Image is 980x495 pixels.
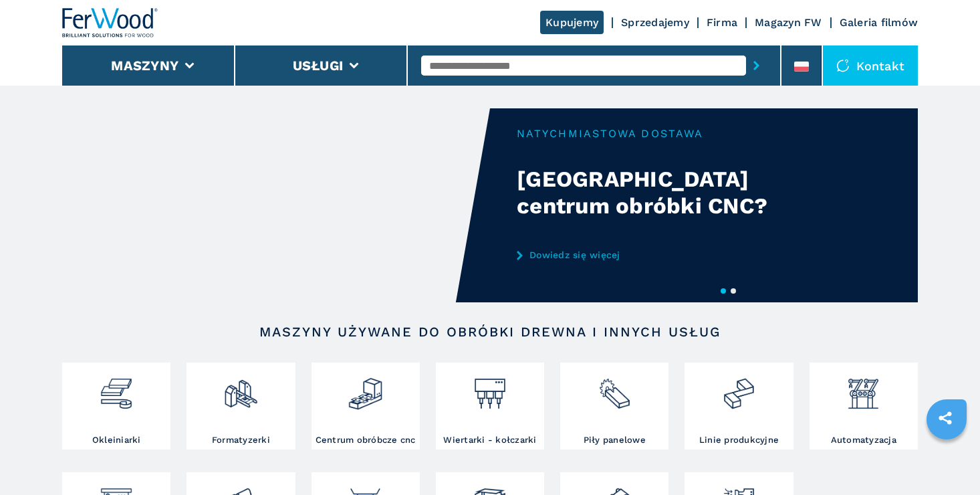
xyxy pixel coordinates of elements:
button: submit-button [746,50,767,81]
a: Okleiniarki [62,363,170,450]
img: centro_di_lavoro_cnc_2.png [348,366,383,411]
div: Kontakt [823,45,918,86]
a: Dowiedz się więcej [517,250,779,260]
a: Piły panelowe [560,363,668,450]
a: Magazyn FW [755,16,822,29]
img: Ferwood [62,8,158,37]
h2: Maszyny używane do obróbki drewna i innych usług [105,324,875,340]
img: squadratrici_2.png [223,366,259,411]
h3: Linie produkcyjne [699,434,779,446]
a: Formatyzerki [187,363,295,450]
img: linee_di_produzione_2.png [721,366,757,411]
h3: Okleiniarki [92,434,141,446]
h3: Wiertarki - kołczarki [443,434,536,446]
button: 1 [721,288,726,294]
img: Kontakt [836,59,850,72]
a: Automatyzacja [810,363,918,450]
img: bordatrici_1.png [98,366,134,411]
button: Maszyny [111,58,178,74]
a: Kupujemy [540,11,604,34]
h3: Formatyzerki [212,434,270,446]
a: Wiertarki - kołczarki [436,363,544,450]
a: sharethis [929,401,962,435]
button: 2 [731,288,736,294]
button: Usługi [293,58,344,74]
a: Linie produkcyjne [685,363,793,450]
h3: Centrum obróbcze cnc [316,434,416,446]
a: Sprzedajemy [621,16,689,29]
img: automazione.png [846,366,881,411]
iframe: Chat [923,435,970,485]
a: Galeria filmów [840,16,918,29]
video: Your browser does not support the video tag. [62,108,490,302]
a: Firma [707,16,737,29]
h3: Piły panelowe [584,434,646,446]
img: foratrici_inseritrici_2.png [472,366,507,411]
h3: Automatyzacja [831,434,896,446]
img: sezionatrici_2.png [597,366,632,411]
a: Centrum obróbcze cnc [312,363,420,450]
